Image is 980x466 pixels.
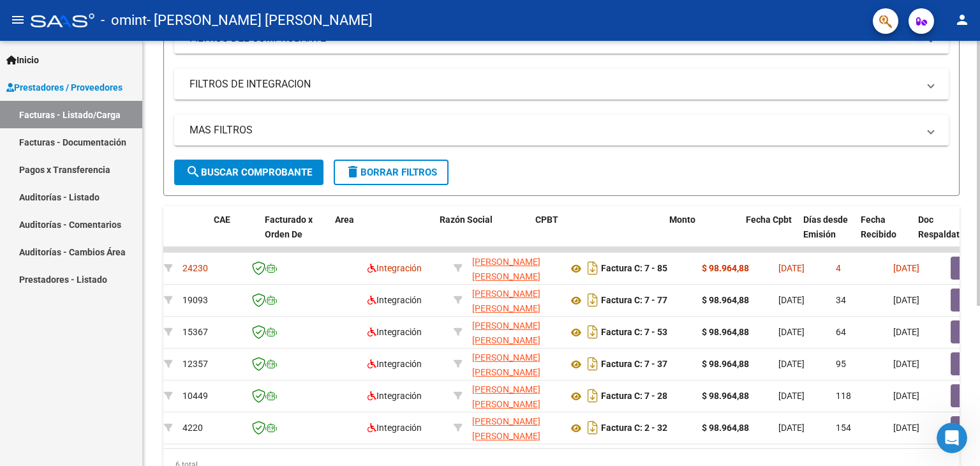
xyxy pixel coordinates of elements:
[10,12,26,27] mat-icon: menu
[584,258,601,278] i: Descargar documento
[601,327,667,338] strong: Factura C: 7 - 53
[893,423,919,433] span: [DATE]
[584,290,601,310] i: Descargar documento
[836,359,846,369] span: 95
[440,214,493,225] span: Razón Social
[669,214,695,225] span: Monto
[472,350,558,377] div: 23405492784
[601,423,667,433] strong: Factura C: 2 - 32
[741,206,798,262] datatable-header-cell: Fecha Cpbt
[702,359,749,369] strong: $ 98.964,88
[6,53,39,67] span: Inicio
[182,359,208,369] span: 12357
[472,384,540,409] span: [PERSON_NAME] [PERSON_NAME]
[186,164,201,179] mat-icon: search
[584,386,601,406] i: Descargar documento
[367,327,422,337] span: Integración
[472,255,558,282] div: 23405492784
[335,214,354,225] span: Area
[472,289,540,313] span: [PERSON_NAME] [PERSON_NAME]
[209,206,260,262] datatable-header-cell: CAE
[530,206,664,262] datatable-header-cell: CPBT
[182,263,208,273] span: 24230
[472,414,558,441] div: 23405492784
[746,214,792,225] span: Fecha Cpbt
[345,164,360,179] mat-icon: delete
[334,160,449,185] button: Borrar Filtros
[6,80,122,94] span: Prestadores / Proveedores
[702,423,749,433] strong: $ 98.964,88
[836,423,851,433] span: 154
[836,295,846,305] span: 34
[893,391,919,401] span: [DATE]
[798,206,856,262] datatable-header-cell: Días desde Emisión
[367,423,422,433] span: Integración
[803,214,848,239] span: Días desde Emisión
[186,167,312,178] span: Buscar Comprobante
[147,6,373,34] span: - [PERSON_NAME] [PERSON_NAME]
[861,214,896,239] span: Fecha Recibido
[367,391,422,401] span: Integración
[893,295,919,305] span: [DATE]
[367,263,422,273] span: Integración
[472,352,540,377] span: [PERSON_NAME] [PERSON_NAME]
[584,322,601,342] i: Descargar documento
[601,264,667,274] strong: Factura C: 7 - 85
[434,206,530,262] datatable-header-cell: Razón Social
[702,391,749,401] strong: $ 98.964,88
[937,423,967,453] iframe: Intercom live chat
[778,295,805,305] span: [DATE]
[367,295,422,305] span: Integración
[330,206,416,262] datatable-header-cell: Area
[174,69,949,100] mat-expansion-panel-header: FILTROS DE INTEGRACION
[101,6,147,34] span: - omint
[778,391,805,401] span: [DATE]
[182,327,208,337] span: 15367
[145,206,209,262] datatable-header-cell: ID
[182,295,208,305] span: 19093
[601,391,667,402] strong: Factura C: 7 - 28
[918,214,976,239] span: Doc Respaldatoria
[472,287,558,313] div: 23405492784
[174,160,323,185] button: Buscar Comprobante
[182,391,208,401] span: 10449
[702,263,749,273] strong: $ 98.964,88
[601,296,667,306] strong: Factura C: 7 - 77
[702,295,749,305] strong: $ 98.964,88
[856,206,913,262] datatable-header-cell: Fecha Recibido
[954,12,970,27] mat-icon: person
[472,416,540,441] span: [PERSON_NAME] [PERSON_NAME]
[702,327,749,337] strong: $ 98.964,88
[367,359,422,369] span: Integración
[836,263,841,273] span: 4
[893,263,919,273] span: [DATE]
[664,206,741,262] datatable-header-cell: Monto
[472,320,540,345] span: [PERSON_NAME] [PERSON_NAME]
[778,327,805,337] span: [DATE]
[584,354,601,374] i: Descargar documento
[601,359,667,370] strong: Factura C: 7 - 37
[189,123,918,137] mat-panel-title: MAS FILTROS
[214,214,230,225] span: CAE
[345,167,437,178] span: Borrar Filtros
[893,359,919,369] span: [DATE]
[174,115,949,146] mat-expansion-panel-header: MAS FILTROS
[189,77,918,91] mat-panel-title: FILTROS DE INTEGRACION
[836,391,851,401] span: 118
[778,263,805,273] span: [DATE]
[893,327,919,337] span: [DATE]
[535,214,558,225] span: CPBT
[836,327,846,337] span: 64
[778,423,805,433] span: [DATE]
[472,257,540,282] span: [PERSON_NAME] [PERSON_NAME]
[778,359,805,369] span: [DATE]
[472,319,558,345] div: 23405492784
[260,206,330,262] datatable-header-cell: Facturado x Orden De
[472,382,558,409] div: 23405492784
[584,417,601,438] i: Descargar documento
[265,214,313,239] span: Facturado x Orden De
[182,423,203,433] span: 4220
